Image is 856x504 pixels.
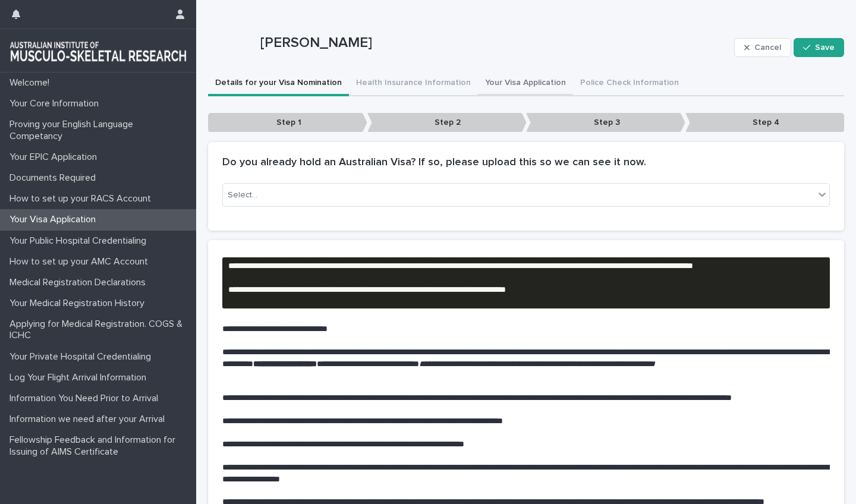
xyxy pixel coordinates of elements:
[734,38,791,57] button: Cancel
[228,189,257,201] div: Select...
[5,235,156,247] p: Your Public Hospital Credentialing
[526,113,685,133] p: Step 3
[5,372,156,383] p: Log Your Flight Arrival Information
[5,98,108,109] p: Your Core Information
[5,77,59,89] p: Welcome!
[5,298,154,309] p: Your Medical Registration History
[5,414,174,425] p: Information we need after your Arrival
[5,193,160,204] p: How to set up your RACS Account
[349,71,478,96] button: Health Insurance Information
[5,152,106,163] p: Your EPIC Application
[5,277,155,288] p: Medical Registration Declarations
[5,319,196,341] p: Applying for Medical Registration. COGS & ICHC
[573,71,686,96] button: Police Check Information
[5,434,196,457] p: Fellowship Feedback and Information for Issuing of AIMS Certificate
[208,71,349,96] button: Details for your Visa Nomination
[5,214,105,225] p: Your Visa Application
[5,351,160,363] p: Your Private Hospital Credentialing
[260,34,729,52] p: [PERSON_NAME]
[222,156,646,169] h2: Do you already hold an Australian Visa? If so, please upload this so we can see it now.
[794,38,844,57] button: Save
[478,71,573,96] button: Your Visa Application
[815,43,835,52] span: Save
[5,256,158,267] p: How to set up your AMC Account
[5,119,196,141] p: Proving your English Language Competancy
[5,172,105,184] p: Documents Required
[5,393,168,404] p: Information You Need Prior to Arrival
[685,113,845,133] p: Step 4
[754,43,781,52] span: Cancel
[367,113,527,133] p: Step 2
[10,39,187,62] img: 1xcjEmqDTcmQhduivVBy
[208,113,367,133] p: Step 1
